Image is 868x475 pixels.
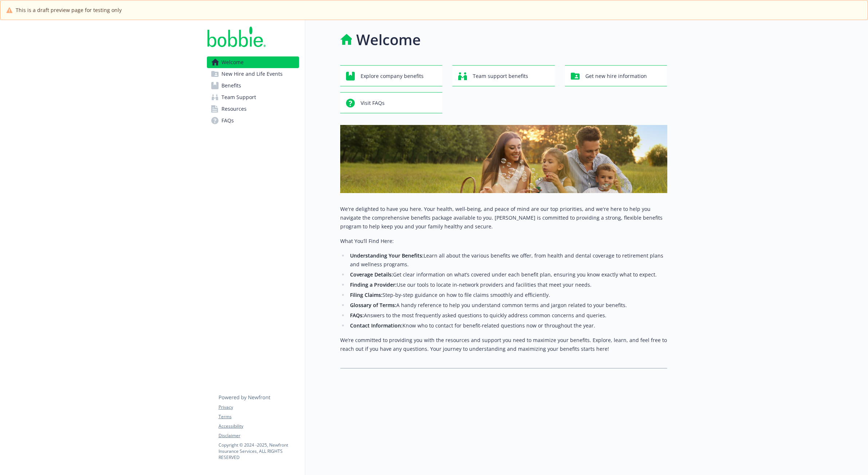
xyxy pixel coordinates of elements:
[207,103,299,115] a: Resources
[361,96,385,110] span: Visit FAQs
[219,442,299,460] p: Copyright © 2024 - 2025 , Newfront Insurance Services, ALL RIGHTS RESERVED
[350,271,393,278] strong: Coverage Details:
[207,68,299,80] a: New Hire and Life Events
[585,69,647,83] span: Get new hire information
[348,270,667,279] li: Get clear information on what’s covered under each benefit plan, ensuring you know exactly what t...
[350,322,402,329] strong: Contact Information:
[350,281,397,288] strong: Finding a Provider:
[473,69,528,83] span: Team support benefits
[340,92,443,113] button: Visit FAQs
[16,6,122,14] span: This is a draft preview page for testing only
[221,103,247,115] span: Resources
[207,56,299,68] a: Welcome
[207,91,299,103] a: Team Support
[221,91,256,103] span: Team Support
[219,432,299,439] a: Disclaimer
[340,205,667,231] p: We're delighted to have you here. Your health, well-being, and peace of mind are our top prioriti...
[340,65,443,86] button: Explore company benefits
[350,252,424,259] strong: Understanding Your Benefits:
[350,302,396,309] strong: Glossary of Terms:
[221,80,241,91] span: Benefits
[348,280,667,289] li: Use our tools to locate in-network providers and facilities that meet your needs.
[340,336,667,353] p: We’re committed to providing you with the resources and support you need to maximize your benefit...
[207,80,299,91] a: Benefits
[219,404,299,411] a: Privacy
[356,29,421,51] h1: Welcome
[221,68,283,80] span: New Hire and Life Events
[452,65,555,86] button: Team support benefits
[350,291,382,298] strong: Filing Claims:
[219,423,299,429] a: Accessibility
[348,251,667,269] li: Learn all about the various benefits we offer, from health and dental coverage to retirement plan...
[340,237,667,246] p: What You’ll Find Here:
[221,115,234,126] span: FAQs
[207,115,299,126] a: FAQs
[348,301,667,310] li: A handy reference to help you understand common terms and jargon related to your benefits.
[348,311,667,320] li: Answers to the most frequently asked questions to quickly address common concerns and queries.
[350,312,364,319] strong: FAQs:
[565,65,667,86] button: Get new hire information
[348,321,667,330] li: Know who to contact for benefit-related questions now or throughout the year.
[340,125,667,193] img: overview page banner
[221,56,244,68] span: Welcome
[361,69,424,83] span: Explore company benefits
[219,413,299,420] a: Terms
[348,291,667,299] li: Step-by-step guidance on how to file claims smoothly and efficiently.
